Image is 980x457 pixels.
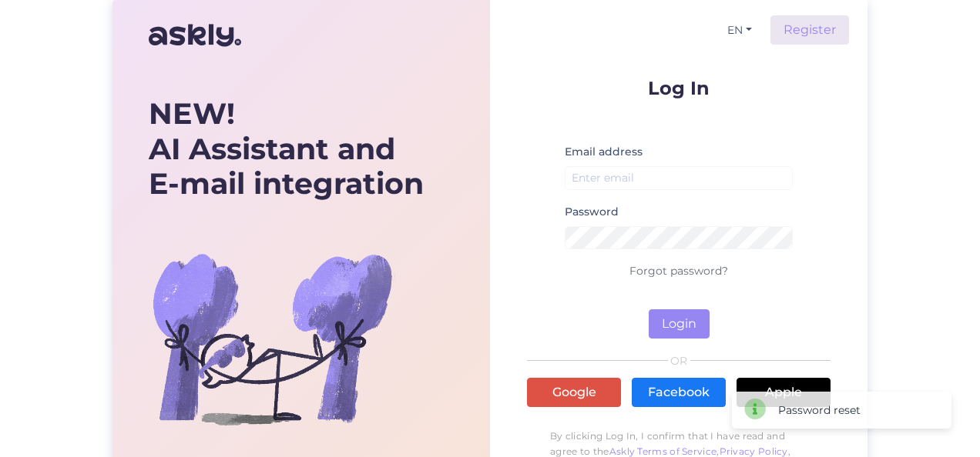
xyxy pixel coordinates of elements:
button: Login [649,309,710,339]
a: Askly Terms of Service [609,445,717,457]
a: Google [527,378,621,407]
label: Email address [565,144,643,160]
div: Password reset [778,402,861,419]
div: AI Assistant and E-mail integration [149,96,424,202]
input: Enter email [565,166,793,190]
b: NEW! [149,95,235,132]
a: Privacy Policy [720,445,788,457]
a: Apple [737,378,831,407]
p: Log In [527,78,831,98]
a: Facebook [632,378,726,407]
label: Password [565,204,619,220]
button: EN [721,19,758,42]
a: Register [770,15,849,45]
img: Askly [149,17,241,54]
span: OR [668,355,690,366]
a: Forgot password? [629,264,728,278]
